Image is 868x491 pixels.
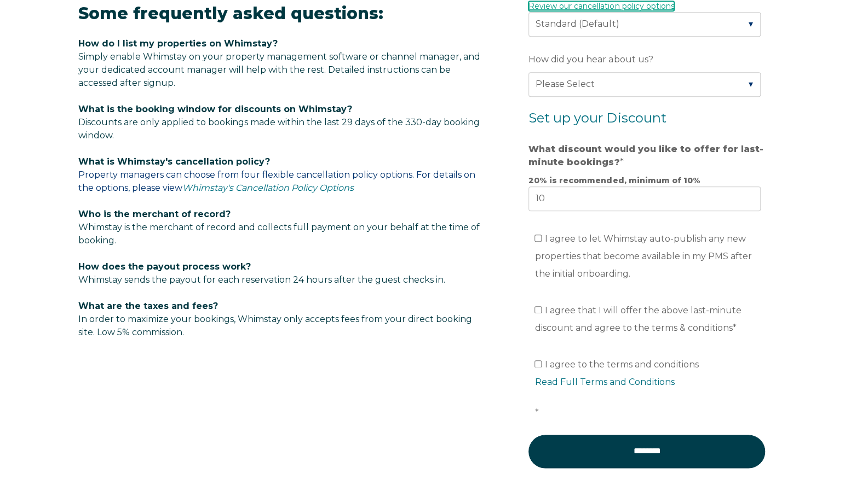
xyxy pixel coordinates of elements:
a: Whimstay's Cancellation Policy Options [182,183,354,193]
span: What are the taxes and fees? [78,301,218,311]
span: Whimstay sends the payout for each reservation 24 hours after the guest checks in. [78,274,445,285]
input: I agree to let Whimstay auto-publish any new properties that become available in my PMS after the... [534,235,542,242]
span: How did you hear about us? [528,51,653,68]
input: I agree to the terms and conditionsRead Full Terms and Conditions* [534,360,542,367]
span: Who is the merchant of record? [78,209,231,219]
span: Set up your Discount [528,110,666,126]
span: I agree to let Whimstay auto-publish any new properties that become available in my PMS after the... [534,233,751,279]
strong: What discount would you like to offer for last-minute bookings? [528,144,763,167]
span: How does the payout process work? [78,261,251,272]
span: How do I list my properties on Whimstay? [78,38,278,49]
strong: 20% is recommended, minimum of 10% [528,176,700,185]
span: Some frequently asked questions: [78,3,383,24]
span: Whimstay is the merchant of record and collects full payment on your behalf at the time of booking. [78,222,480,245]
span: I agree to the terms and conditions [534,359,767,418]
input: I agree that I will offer the above last-minute discount and agree to the terms & conditions* [534,306,542,313]
p: Property managers can choose from four flexible cancellation policy options. For details on the o... [78,155,486,195]
span: Simply enable Whimstay on your property management software or channel manager, and your dedicate... [78,51,480,88]
span: In order to maximize your bookings, Whimstay only accepts fees from your direct booking site. Low... [78,301,472,337]
span: What is Whimstay's cancellation policy? [78,156,270,167]
span: Discounts are only applied to bookings made within the last 29 days of the 330-day booking window. [78,117,480,141]
span: What is the booking window for discounts on Whimstay? [78,104,352,114]
span: I agree that I will offer the above last-minute discount and agree to the terms & conditions [534,305,741,333]
a: Review our cancellation policy options [528,1,674,11]
a: Read Full Terms and Conditions [534,377,674,387]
